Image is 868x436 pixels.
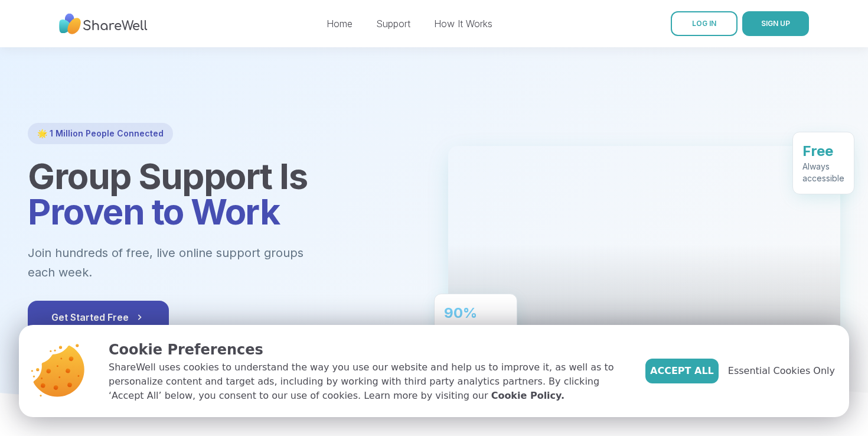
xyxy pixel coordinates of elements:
button: Accept All [645,359,719,383]
span: Accept All [650,364,714,378]
p: Join hundreds of free, live online support groups each week. [28,243,368,282]
span: LOG IN [692,19,716,28]
p: Cookie Preferences [109,339,626,360]
img: ShareWell Nav Logo [59,8,148,40]
a: Cookie Policy. [491,389,564,403]
span: Proven to Work [28,190,279,233]
a: Support [376,18,410,30]
a: How It Works [434,18,492,30]
div: Feel better after just one group [444,322,507,346]
button: Get Started Free [28,301,169,334]
div: Free [802,141,844,160]
div: Always accessible [802,160,844,184]
div: 90% [444,303,507,322]
div: 🌟 1 Million People Connected [28,123,173,144]
p: ShareWell uses cookies to understand the way you use our website and help us to improve it, as we... [109,360,626,403]
span: SIGN UP [761,19,790,28]
button: SIGN UP [742,11,809,36]
h1: Group Support Is [28,158,420,229]
a: Home [327,18,353,30]
a: LOG IN [671,11,738,36]
span: Get Started Free [51,310,145,324]
span: Essential Cookies Only [728,364,835,378]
